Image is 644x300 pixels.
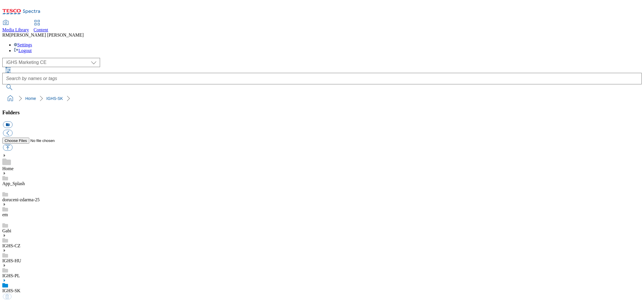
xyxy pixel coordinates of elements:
[46,96,63,101] a: IGHS-SK
[2,273,20,278] a: IGHS-PL
[34,27,48,32] span: Content
[25,96,36,101] a: Home
[14,48,32,53] a: Logout
[2,258,21,263] a: IGHS-HU
[9,33,84,37] span: [PERSON_NAME] [PERSON_NAME]
[2,288,20,293] a: IGHS-SK
[14,42,32,47] a: Settings
[2,93,642,104] nav: breadcrumb
[2,181,25,186] a: App_Splash
[2,197,40,202] a: doruceni-zdarma-25
[2,228,11,233] a: Gabi
[6,94,15,103] a: home
[2,33,9,37] span: RM
[2,243,20,248] a: IGHS-CZ
[2,166,14,171] a: Home
[2,212,8,217] a: em
[2,73,642,84] input: Search by names or tags
[2,27,29,32] span: Media Library
[2,20,29,33] a: Media Library
[2,109,642,116] h3: Folders
[34,20,48,33] a: Content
